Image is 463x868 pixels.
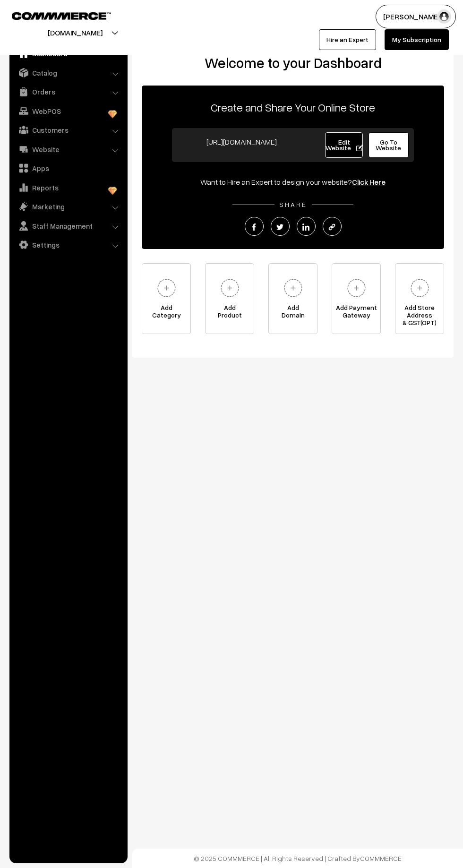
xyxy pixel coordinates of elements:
div: Want to Hire an Expert to design your website? [142,176,444,188]
img: user [437,9,451,24]
a: Staff Management [12,217,124,234]
a: Orders [12,83,124,100]
button: [PERSON_NAME] [376,5,456,28]
a: Reports [12,179,124,196]
a: My Subscription [385,29,449,50]
img: plus.svg [407,275,433,301]
a: Hire an Expert [319,29,376,50]
span: Edit Website [326,138,363,152]
a: Catalog [12,64,124,81]
span: Add Store Address & GST(OPT) [395,304,444,323]
a: Settings [12,236,124,253]
a: AddProduct [205,263,254,334]
img: COMMMERCE [12,12,111,19]
a: Edit Website [325,132,363,158]
span: Add Domain [269,304,317,323]
span: Go To Website [376,138,401,152]
a: AddDomain [268,263,317,334]
footer: © 2025 COMMMERCE | All Rights Reserved | Crafted By [132,849,463,868]
a: Add PaymentGateway [332,263,381,334]
a: AddCategory [142,263,191,334]
a: COMMMERCE [360,854,402,862]
a: Marketing [12,198,124,215]
span: Add Product [206,304,254,323]
img: plus.svg [217,275,243,301]
a: Add Store Address& GST(OPT) [395,263,444,334]
a: Apps [12,160,124,177]
img: plus.svg [280,275,306,301]
a: Customers [12,121,124,138]
span: SHARE [274,200,312,208]
a: Go To Website [369,132,409,158]
img: plus.svg [154,275,180,301]
a: COMMMERCE [12,9,94,21]
p: Create and Share Your Online Store [142,99,444,116]
button: [DOMAIN_NAME] [15,21,136,44]
h2: Welcome to your Dashboard [142,54,444,71]
span: Add Category [142,304,190,323]
a: Click Here [352,177,386,187]
a: Website [12,141,124,158]
img: plus.svg [343,275,369,301]
a: WebPOS [12,103,124,120]
span: Add Payment Gateway [332,304,380,323]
